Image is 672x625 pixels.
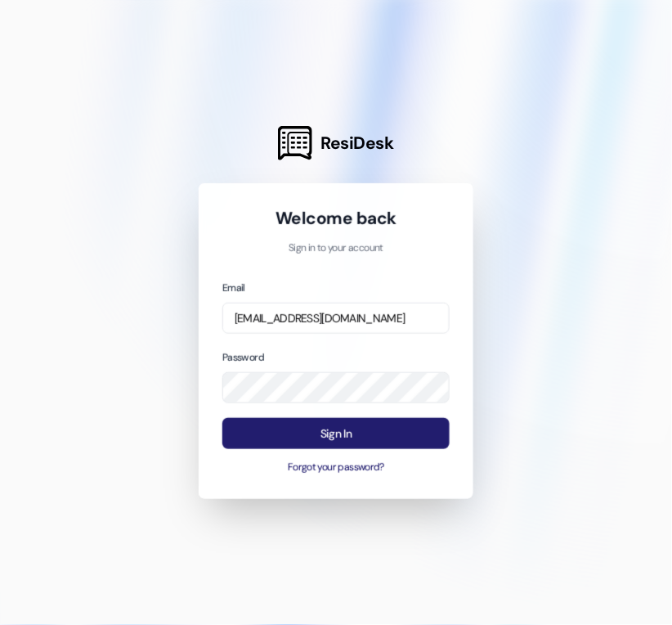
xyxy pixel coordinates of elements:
[222,461,450,475] button: Forgot your password?
[321,132,394,155] span: ResiDesk
[222,351,264,364] label: Password
[222,241,450,256] p: Sign in to your account
[222,207,450,230] h1: Welcome back
[222,303,450,335] input: name@example.com
[222,281,245,295] label: Email
[222,418,450,450] button: Sign In
[278,126,312,160] img: ResiDesk Logo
